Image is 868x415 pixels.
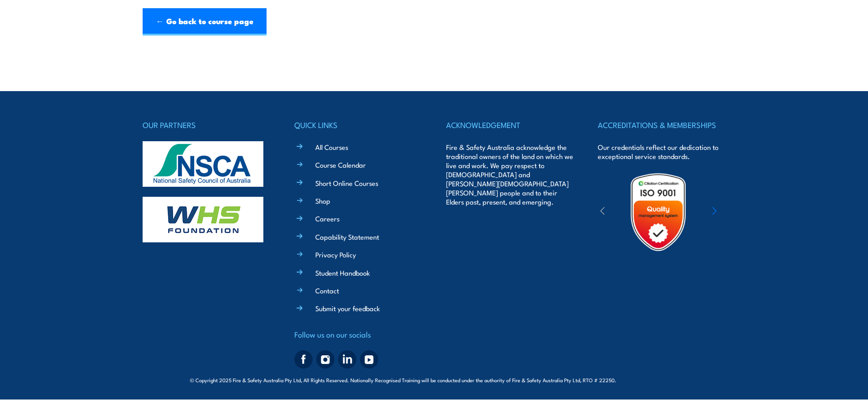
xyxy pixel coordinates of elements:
[646,375,678,384] a: KND Digital
[315,303,380,313] a: Submit your feedback
[143,8,267,36] a: ← Go back to course page
[618,172,698,252] img: Untitled design (19)
[315,142,348,152] a: All Courses
[598,143,725,161] p: Our credentials reflect our dedication to exceptional service standards.
[315,214,339,223] a: Careers
[446,143,574,206] p: Fire & Safety Australia acknowledge the traditional owners of the land on which we live and work....
[190,375,678,384] span: © Copyright 2025 Fire & Safety Australia Pty Ltd, All Rights Reserved. Nationally Recognised Trai...
[143,197,263,242] img: whs-logo-footer
[315,232,379,241] a: Capability Statement
[446,118,574,131] h4: ACKNOWLEDGEMENT
[315,160,366,169] a: Course Calendar
[294,118,422,131] h4: QUICK LINKS
[143,118,270,131] h4: OUR PARTNERS
[315,286,339,295] a: Contact
[315,250,356,259] a: Privacy Policy
[315,178,378,188] a: Short Online Courses
[143,141,263,187] img: nsca-logo-footer
[315,268,370,277] a: Student Handbook
[315,196,330,205] a: Shop
[699,196,778,228] img: ewpa-logo
[598,118,725,131] h4: ACCREDITATIONS & MEMBERSHIPS
[627,376,678,384] span: Site:
[294,328,422,341] h4: Follow us on our socials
